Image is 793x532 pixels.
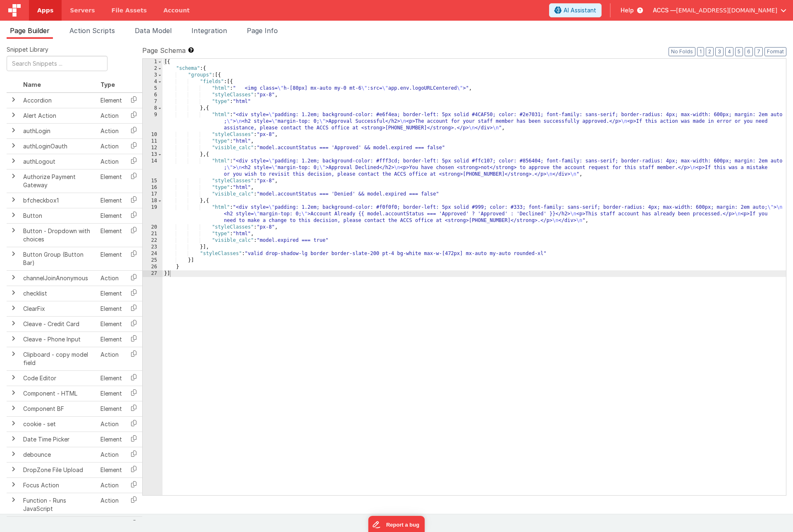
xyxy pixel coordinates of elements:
[23,81,41,88] span: Name
[143,191,162,198] div: 17
[97,432,125,447] td: Element
[20,138,97,154] td: authLoginOauth
[143,244,162,250] div: 23
[7,56,107,71] input: Search Snippets ...
[97,332,125,347] td: Element
[97,138,125,154] td: Action
[69,26,115,35] span: Action Scripts
[143,79,162,85] div: 4
[97,193,125,208] td: Element
[97,416,125,432] td: Action
[97,462,125,477] td: Element
[97,93,125,108] td: Element
[70,6,95,14] span: Servers
[725,47,733,56] button: 4
[135,26,172,35] span: Data Model
[97,247,125,270] td: Element
[97,108,125,123] td: Action
[20,332,97,347] td: Cleave - Phone Input
[191,26,227,35] span: Integration
[143,257,162,264] div: 25
[143,65,162,72] div: 2
[20,347,97,370] td: Clipboard - copy model field
[143,224,162,231] div: 20
[20,270,97,286] td: channelJoinAnonymous
[143,151,162,158] div: 13
[97,169,125,193] td: Element
[697,47,704,56] button: 1
[735,47,743,56] button: 5
[755,47,763,56] button: 7
[143,204,162,224] div: 19
[20,108,97,123] td: Alert Action
[653,6,786,14] button: ACCS — [EMAIL_ADDRESS][DOMAIN_NAME]
[20,123,97,138] td: authLogin
[97,301,125,316] td: Element
[143,105,162,112] div: 8
[97,347,125,370] td: Action
[143,237,162,244] div: 22
[20,462,97,477] td: DropZone File Upload
[669,47,695,56] button: No Folds
[20,493,97,516] td: Function - Runs JavaScript
[97,316,125,332] td: Element
[20,286,97,301] td: checklist
[7,45,48,54] span: Snippet Library
[143,92,162,98] div: 6
[20,477,97,493] td: Focus Action
[97,447,125,462] td: Action
[20,193,97,208] td: bfcheckbox1
[20,247,97,270] td: Button Group (Button Bar)
[247,26,278,35] span: Page Info
[20,208,97,223] td: Button
[143,72,162,79] div: 3
[143,231,162,237] div: 21
[20,386,97,401] td: Component - HTML
[143,131,162,138] div: 10
[143,59,162,65] div: 1
[621,6,634,14] span: Help
[10,26,50,35] span: Page Builder
[143,178,162,184] div: 15
[653,6,676,14] span: ACCS —
[706,47,714,56] button: 2
[143,198,162,204] div: 18
[143,145,162,151] div: 12
[20,370,97,386] td: Code Editor
[143,158,162,178] div: 14
[715,47,724,56] button: 3
[97,370,125,386] td: Element
[143,85,162,92] div: 5
[143,264,162,270] div: 26
[112,6,147,14] span: File Assets
[20,447,97,462] td: debounce
[97,493,125,516] td: Action
[143,138,162,145] div: 11
[20,154,97,169] td: authLogout
[142,45,186,55] span: Page Schema
[20,416,97,432] td: cookie - set
[97,401,125,416] td: Element
[97,208,125,223] td: Element
[97,270,125,286] td: Action
[745,47,753,56] button: 6
[97,386,125,401] td: Element
[143,270,162,277] div: 27
[20,401,97,416] td: Component BF
[764,47,786,56] button: Format
[97,477,125,493] td: Action
[100,81,115,88] span: Type
[97,286,125,301] td: Element
[97,123,125,138] td: Action
[20,93,97,108] td: Accordion
[37,6,53,14] span: Apps
[143,112,162,131] div: 9
[143,250,162,257] div: 24
[97,154,125,169] td: Action
[564,6,596,14] span: AI Assistant
[97,223,125,247] td: Element
[20,169,97,193] td: Authorize Payment Gateway
[20,432,97,447] td: Date Time Picker
[20,223,97,247] td: Button - Dropdown with choices
[143,98,162,105] div: 7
